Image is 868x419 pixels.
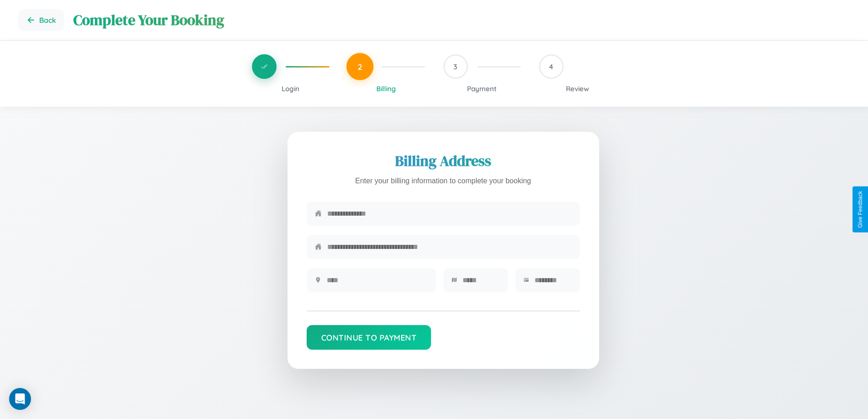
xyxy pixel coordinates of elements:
button: Go back [18,9,64,31]
span: 3 [453,62,457,71]
span: 2 [358,62,362,72]
span: 4 [549,62,553,71]
p: Enter your billing information to complete your booking [307,175,580,188]
div: Open Intercom Messenger [9,388,31,410]
span: Login [282,84,299,93]
span: Payment [467,84,497,93]
h1: Complete Your Booking [73,10,850,30]
button: Continue to Payment [307,325,431,350]
span: Review [566,84,589,93]
h2: Billing Address [307,151,580,171]
span: Billing [376,84,396,93]
div: Give Feedback [857,191,863,228]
